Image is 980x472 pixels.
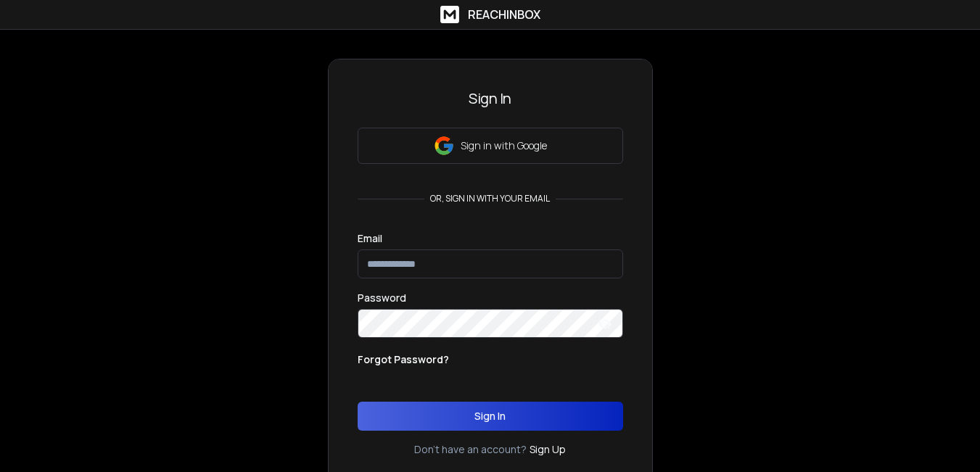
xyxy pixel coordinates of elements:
[461,138,547,153] p: Sign in with Google
[358,88,623,109] h3: Sign In
[358,352,449,367] p: Forgot Password?
[530,442,566,457] a: Sign Up
[358,402,623,431] button: Sign In
[358,128,623,164] button: Sign in with Google
[414,442,527,457] p: Don't have an account?
[424,193,556,204] p: or, sign in with your email
[468,6,540,23] h1: ReachInbox
[440,6,540,23] a: ReachInbox
[358,233,382,244] label: Email
[358,293,406,303] label: Password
